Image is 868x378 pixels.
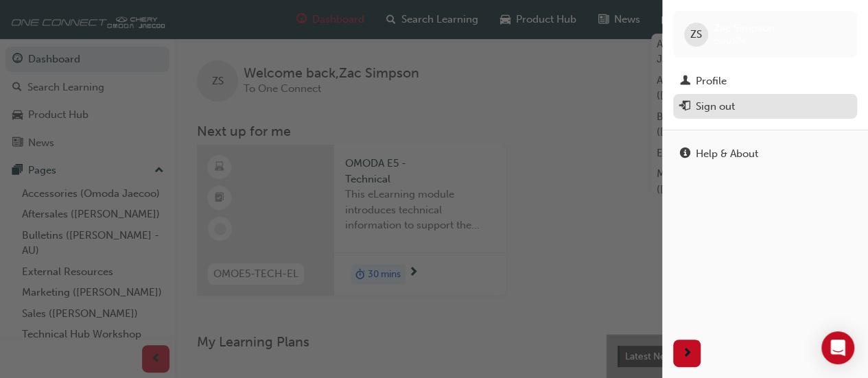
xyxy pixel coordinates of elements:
[821,331,854,364] div: Open Intercom Messenger
[696,73,727,89] div: Profile
[680,75,690,88] span: man-icon
[680,148,690,161] span: info-icon
[680,101,690,113] span: exit-icon
[673,69,857,94] a: Profile
[690,27,702,43] span: ZS
[696,99,735,115] div: Sign out
[673,94,857,119] button: Sign out
[714,35,746,47] span: ojau174
[673,141,857,167] a: Help & About
[714,22,775,34] span: Zac Simpson
[696,146,758,162] div: Help & About
[682,345,692,362] span: next-icon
